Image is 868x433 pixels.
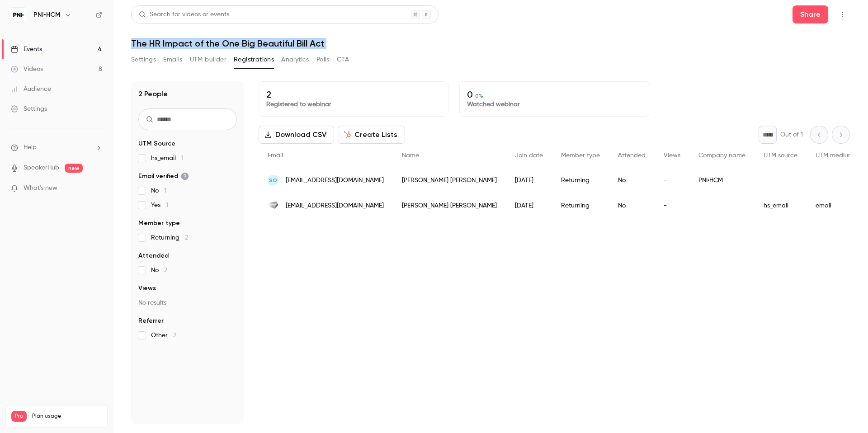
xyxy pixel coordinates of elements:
div: No [609,168,655,193]
span: Company name [698,152,745,159]
span: What's new [24,184,57,193]
h1: 2 People [138,89,168,99]
span: Returning [151,233,188,242]
li: help-dropdown-opener [11,143,102,152]
span: Other [151,331,176,340]
div: Returning [552,193,609,218]
span: Help [24,143,37,152]
span: Pro [11,411,27,422]
div: Events [11,45,42,54]
span: No [151,186,166,195]
button: Download CSV [259,126,334,144]
div: Audience [11,85,51,94]
div: [PERSON_NAME] [PERSON_NAME] [393,168,506,193]
span: Name [402,152,419,159]
button: UTM builder [190,52,226,67]
span: Join date [515,152,543,159]
span: Views [138,284,156,293]
p: 2 [266,89,441,100]
div: No [609,193,655,218]
p: No results [138,298,237,307]
div: PNI•HCM [689,168,755,193]
img: PNI•HCM [11,8,26,22]
button: Registrations [234,52,274,67]
span: 2 [164,267,167,273]
h6: PNI•HCM [33,10,61,19]
span: Email [268,152,283,159]
span: Attended [138,251,169,260]
div: Videos [11,65,43,74]
h1: The HR Impact of the One Big Beautiful Bill Act [131,38,850,49]
span: Referrer [138,316,164,325]
div: [DATE] [506,193,552,218]
p: Registered to webinar [266,100,441,109]
div: - [655,168,689,193]
span: No [151,266,167,275]
span: UTM Source [138,139,175,148]
p: Watched webinar [467,100,642,109]
button: CTA [337,52,349,67]
span: SO [269,176,277,184]
span: 0 % [475,93,483,99]
img: cst-cpa.com [268,200,278,211]
span: Plan usage [32,413,102,420]
span: 1 [166,202,168,208]
button: Share [793,5,828,24]
span: UTM source [764,152,797,159]
button: Create Lists [338,126,405,144]
span: 1 [181,155,184,161]
button: Polls [316,52,330,67]
span: [EMAIL_ADDRESS][DOMAIN_NAME] [286,201,384,211]
button: Analytics [281,52,309,67]
span: Member type [561,152,600,159]
span: UTM medium [816,152,854,159]
span: Email verified [138,172,189,181]
div: [PERSON_NAME] [PERSON_NAME] [393,193,506,218]
span: Member type [138,219,180,228]
p: Out of 1 [780,130,803,139]
div: Returning [552,168,609,193]
div: email [807,193,863,218]
span: Yes [151,201,168,210]
div: hs_email [755,193,807,218]
span: [EMAIL_ADDRESS][DOMAIN_NAME] [286,176,384,185]
span: 2 [173,332,176,339]
p: 0 [467,89,642,100]
span: 1 [164,188,166,194]
div: - [655,193,689,218]
div: [DATE] [506,168,552,193]
span: Attended [618,152,646,159]
section: facet-groups [138,139,237,340]
iframe: Noticeable Trigger [91,184,102,193]
span: hs_email [151,154,184,163]
a: SpeakerHub [24,163,59,173]
div: Settings [11,104,47,113]
span: Views [664,152,680,159]
span: new [65,164,83,173]
span: 2 [185,235,188,241]
button: Settings [131,52,156,67]
button: Emails [163,52,182,67]
div: Search for videos or events [139,10,229,19]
